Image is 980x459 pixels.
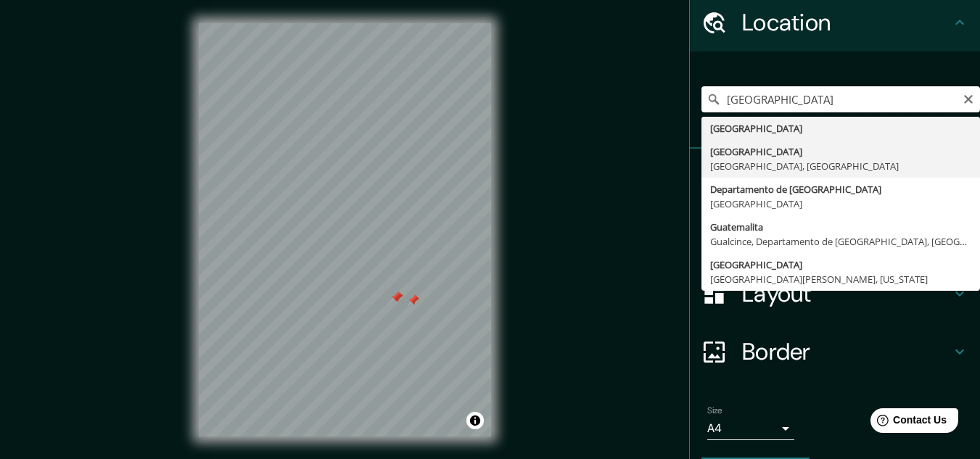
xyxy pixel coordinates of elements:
div: Style [690,207,980,265]
div: Gualcince, Departamento de [GEOGRAPHIC_DATA], [GEOGRAPHIC_DATA] [710,234,971,249]
iframe: Help widget launcher [851,402,964,443]
div: A4 [707,417,794,440]
div: Guatemalita [710,220,971,234]
label: Size [707,405,722,417]
div: Layout [690,265,980,323]
canvas: Map [199,23,491,437]
div: Border [690,323,980,381]
div: [GEOGRAPHIC_DATA] [710,144,971,159]
div: [GEOGRAPHIC_DATA], [GEOGRAPHIC_DATA] [710,159,971,173]
div: [GEOGRAPHIC_DATA] [710,257,971,272]
h4: Border [742,337,951,366]
div: Pins [690,149,980,207]
div: Departamento de [GEOGRAPHIC_DATA] [710,182,971,197]
div: [GEOGRAPHIC_DATA] [710,197,971,211]
h4: Location [742,8,951,37]
div: [GEOGRAPHIC_DATA][PERSON_NAME], [US_STATE] [710,272,971,286]
div: [GEOGRAPHIC_DATA] [710,121,971,136]
button: Toggle attribution [466,412,484,429]
button: Clear [963,91,974,105]
h4: Layout [742,279,951,308]
input: Pick your city or area [701,86,980,112]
